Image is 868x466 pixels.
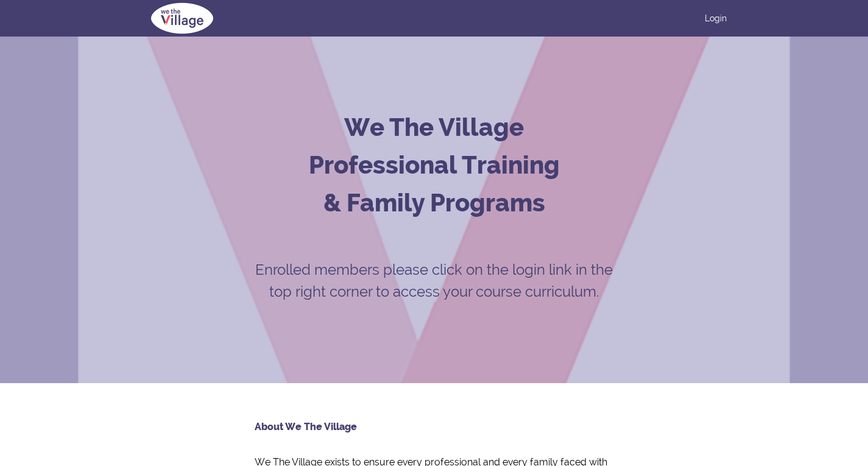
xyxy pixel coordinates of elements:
[255,421,357,432] strong: About We The Village
[705,12,727,24] a: Login
[323,188,545,217] strong: & Family Programs
[255,261,613,300] span: Enrolled members please click on the login link in the top right corner to access your course cur...
[309,150,560,179] strong: Professional Training
[344,113,524,141] strong: We The Village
